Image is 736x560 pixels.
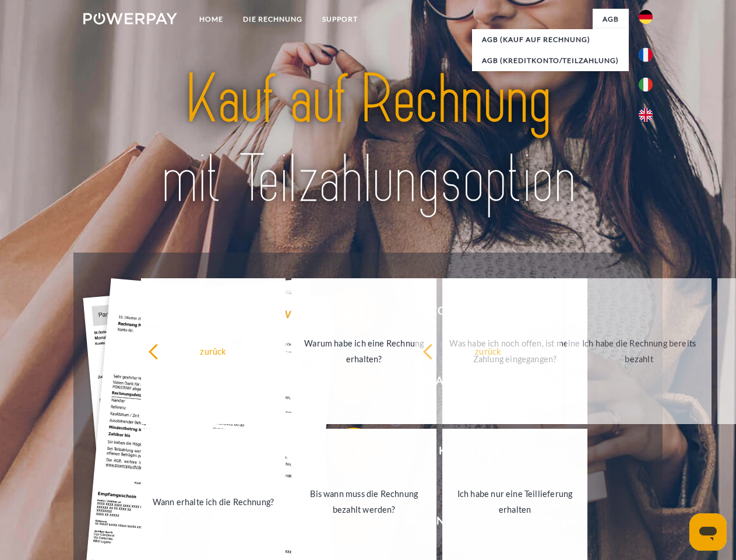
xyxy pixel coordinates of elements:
[573,335,705,367] div: Ich habe die Rechnung bereits bezahlt
[189,9,233,30] a: Home
[83,13,177,24] img: logo-powerpay-white.svg
[233,9,312,30] a: DIE RECHNUNG
[472,29,629,50] a: AGB (Kauf auf Rechnung)
[472,50,629,71] a: AGB (Kreditkonto/Teilzahlung)
[593,9,629,30] a: agb
[298,486,429,517] div: Bis wann muss die Rechnung bezahlt werden?
[639,78,653,92] img: it
[639,108,653,122] img: en
[449,486,580,517] div: Ich habe nur eine Teillieferung erhalten
[298,335,429,367] div: Warum habe ich eine Rechnung erhalten?
[148,494,279,509] div: Wann erhalte ich die Rechnung?
[148,343,279,359] div: zurück
[111,56,625,223] img: title-powerpay_de.svg
[422,343,554,359] div: zurück
[312,9,368,30] a: SUPPORT
[639,10,653,24] img: de
[639,48,653,62] img: fr
[689,513,727,551] iframe: Schaltfläche zum Öffnen des Messaging-Fensters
